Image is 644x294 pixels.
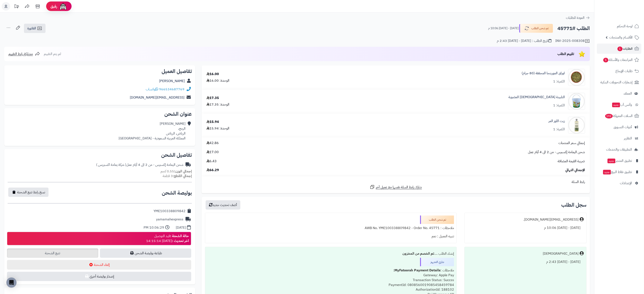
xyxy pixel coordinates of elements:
[558,51,574,56] span: تقييم الطلب
[614,124,632,130] span: أدوات التسويق
[597,178,641,188] a: الإعدادات
[208,250,454,258] div: إنشاء الطلب ....
[597,100,641,110] a: وآتس آبجديد
[7,260,191,270] button: إلغاء الشحنة
[597,111,641,121] a: السلات المتروكة192
[522,71,565,76] a: اوراق المورينجا المجففة (80 جرام)
[370,184,422,190] a: شارك رابط السلة نفسها مع عميل آخر
[11,2,22,12] a: تحديثات المنصة
[208,224,454,232] div: ملاحظات : AWB No. YME100338809842 - Order No. 45771
[597,66,641,76] a: طلبات الإرجاع
[603,57,633,63] span: المراجعات والأسئلة
[159,78,185,84] a: [PERSON_NAME]
[609,34,633,40] span: الأقسام والمنتجات
[488,26,519,30] small: [DATE] - [DATE] 10:06 م
[603,169,632,175] span: تطبيق نقاط البيع
[206,159,217,164] span: 6.43
[206,72,219,77] div: 16.00
[8,188,48,197] button: نسخ رابط تتبع الشحنة
[206,168,219,173] span: 66.29
[393,268,440,273] b: MyFatoorah Payment Details:
[162,190,192,195] h2: بوليصة الشحن
[7,249,98,258] a: تتبع الشحنة
[172,238,189,243] strong: آخر تحديث :
[568,93,585,110] img: 1700931718-Talbinah%20Original-90x90.jpg
[50,4,57,9] span: رفيق
[27,26,36,31] span: الفاتورة
[568,69,585,86] img: 1633578113-Moringa-90x90.jpg
[467,224,584,232] div: [DATE] - [DATE] 10:06 م
[156,217,183,222] div: yamamahexpress
[617,23,633,29] span: لوحة التحكم
[605,113,633,119] span: السلات المتروكة
[206,120,219,124] div: 15.94
[566,15,590,20] a: العودة للطلبات
[597,144,641,155] a: التطبيقات والخدمات
[8,51,33,56] span: مشاركة رابط التقييم
[497,38,552,43] div: تاريخ الطلب : [DATE] - [DATE] 2:43 م
[174,169,192,174] strong: إجمالي الوزن:
[6,278,17,288] div: Open Intercom Messenger
[603,58,608,62] span: 5
[607,158,632,164] span: تطبيق المتجر
[170,234,189,239] strong: حالة الشحنة :
[618,47,623,51] span: 1
[543,251,579,256] div: [DEMOGRAPHIC_DATA]
[8,51,40,56] a: مشاركة رابط التقييم
[206,150,219,155] span: 17.00
[206,96,219,100] div: 17.35
[553,127,565,132] div: الكمية: 1
[608,159,615,163] span: جديد
[606,147,632,152] span: التطبيقات والخدمات
[146,87,158,92] a: واتساب
[561,202,587,207] h3: سجل الطلب
[519,24,553,33] button: تم شحن الطلب
[597,44,641,54] a: الطلبات1
[612,102,632,108] span: وآتس آب
[615,10,640,19] img: logo-2.png
[553,103,565,108] div: الكمية: 1
[555,38,590,44] div: INV-2025-008308
[624,91,632,96] span: العملاء
[597,167,641,177] a: تطبيق نقاط البيعجديد
[620,180,632,186] span: الإعدادات
[559,141,585,146] span: إجمالي سعر المنتجات
[146,234,189,243] div: قيد التوصيل [DATE] 14:15:14
[161,169,192,174] small: 0.55 كجم
[176,225,186,230] div: [DATE]
[173,173,192,179] strong: إجمالي القطع:
[597,122,641,132] a: أدوات التسويق
[420,258,454,266] div: جاري التجهيز
[376,185,422,190] span: شارك رابط السلة نفسها مع عميل آخر
[96,162,183,167] div: شحن اليمامة إكسبرس - من 2 الى 4 أيام عمل
[100,249,191,258] a: طباعة بوليصة الشحن
[8,152,192,158] h2: تفاصيل الشحن
[617,46,633,52] span: الطلبات
[558,159,585,164] span: ضريبة القيمة المضافة
[206,200,240,210] button: أضف تحديث جديد
[624,135,632,141] span: التقارير
[528,150,585,155] span: شحن اليمامة إكسبرس - من 2 الى 4 أيام عمل
[597,77,641,87] a: إشعارات التحويلات البنكية
[605,114,613,118] span: 192
[96,162,126,167] span: ( شركة يمامة اكسبريس )
[523,217,579,222] div: [EMAIL_ADDRESS][DOMAIN_NAME].
[203,180,588,184] div: رابط السلة
[163,173,192,179] small: 3 قطعة
[603,170,611,174] span: جديد
[8,111,192,117] h2: عنوان الشحن
[206,141,219,146] span: 42.86
[402,251,434,256] b: تم الخصم من المخزون
[549,119,565,124] a: زيت اللوز المر
[597,55,641,65] a: المراجعات والأسئلة5
[601,79,633,85] span: إشعارات التحويلات البنكية
[8,69,192,74] h2: تفاصيل العميل
[467,258,584,266] div: [DATE] - [DATE] 2:43 م
[566,15,585,20] span: العودة للطلبات
[420,216,454,224] div: تم شحن الطلب
[553,79,565,84] div: الكمية: 1
[208,232,454,240] div: تنبيه العميل : نعم
[17,190,45,195] span: نسخ رابط تتبع الشحنة
[59,2,67,11] img: ai-face.png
